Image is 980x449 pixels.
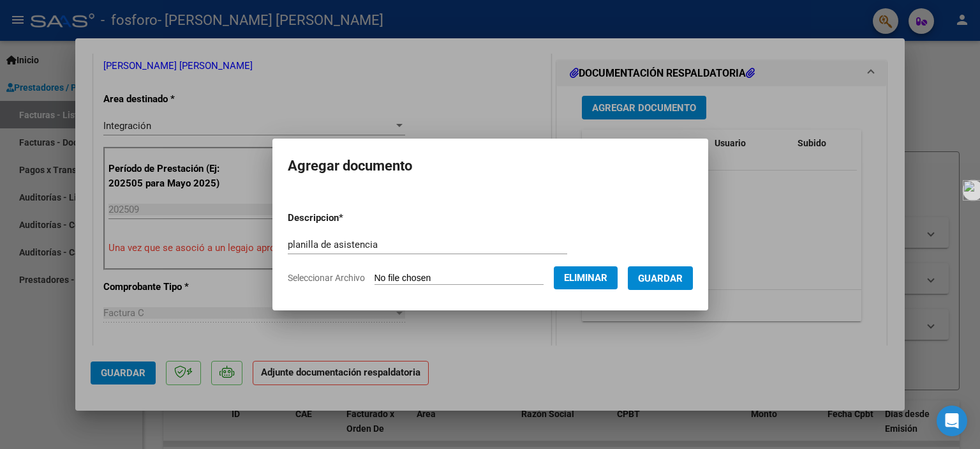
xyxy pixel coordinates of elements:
[564,272,607,284] span: Eliminar
[638,273,683,284] span: Guardar
[937,406,967,436] div: Open Intercom Messenger
[288,154,693,178] h2: Agregar documento
[288,273,365,283] span: Seleccionar Archivo
[554,266,618,289] button: Eliminar
[288,211,410,225] p: Descripcion
[628,266,693,290] button: Guardar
